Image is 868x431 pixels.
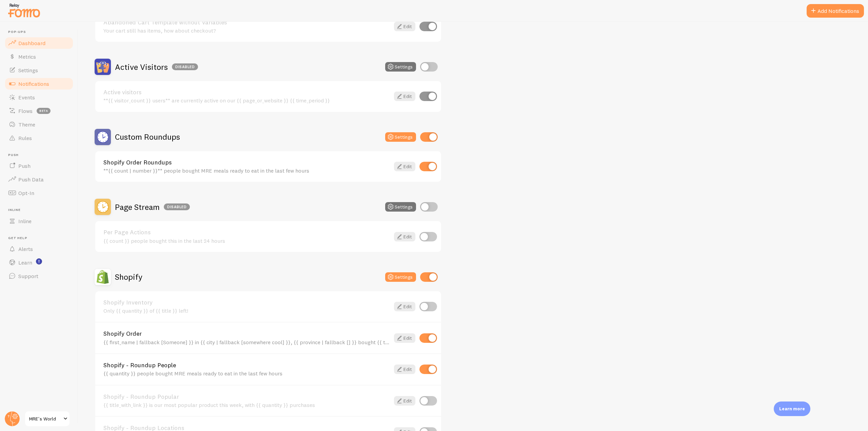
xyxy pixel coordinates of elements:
[95,199,111,215] img: Page Stream
[29,415,61,423] span: MRE's World
[385,272,416,282] button: Settings
[103,27,390,34] div: Your cart still has items, how about checkout?
[4,242,74,256] a: Alerts
[172,63,198,70] div: Disabled
[103,308,390,314] div: Only {{ quantity }} of {{ title }} left!
[103,299,390,306] a: Shopify Inventory
[24,411,70,427] a: MRE's World
[103,89,390,95] a: Active visitors
[385,132,416,142] button: Settings
[103,238,390,244] div: {{ count }} people bought this in the last 24 hours
[18,273,38,279] span: Support
[103,168,390,174] div: **{{ count | number }}** people bought MRE meals ready to eat in the last few hours
[4,173,74,186] a: Push Data
[18,218,32,224] span: Inline
[4,77,74,91] a: Notifications
[103,370,390,376] div: {{ quantity }} people bought MRE meals ready to eat in the last few hours
[4,118,74,131] a: Theme
[103,339,390,345] div: {{ first_name | fallback [Someone] }} in {{ city | fallback [somewhere cool] }}, {{ province | fa...
[103,402,390,408] div: {{ title_with_link }} is our most popular product this week, with {{ quantity }} purchases
[95,129,111,145] img: Custom Roundups
[8,30,74,34] span: Pop-ups
[103,97,390,103] div: **{{ visitor_count }} users** are currently active on our {{ page_or_website }} {{ time_period }}
[4,63,74,77] a: Settings
[103,159,390,165] a: Shopify Order Roundups
[18,53,36,60] span: Metrics
[18,162,31,169] span: Push
[18,40,45,46] span: Dashboard
[18,259,32,266] span: Learn
[103,229,390,235] a: Per Page Actions
[7,2,41,19] img: fomo-relay-logo-orange.svg
[8,153,74,157] span: Push
[18,135,32,141] span: Rules
[774,401,810,416] div: Learn more
[394,333,415,343] a: Edit
[18,80,49,87] span: Notifications
[4,91,74,104] a: Events
[8,208,74,212] span: Inline
[18,246,33,252] span: Alerts
[4,159,74,173] a: Push
[4,50,74,63] a: Metrics
[103,19,390,25] a: Abandoned Cart Template without Variables
[95,269,111,285] img: Shopify
[18,190,34,196] span: Opt-In
[36,258,42,265] svg: <p>Watch New Feature Tutorials!</p>
[394,302,415,311] a: Edit
[394,232,415,241] a: Edit
[115,202,190,212] h2: Page Stream
[103,394,390,400] a: Shopify - Roundup Popular
[4,256,74,269] a: Learn
[4,131,74,145] a: Rules
[394,22,415,31] a: Edit
[4,36,74,50] a: Dashboard
[18,121,35,128] span: Theme
[18,107,33,114] span: Flows
[385,62,416,72] button: Settings
[18,176,44,183] span: Push Data
[115,272,142,282] h2: Shopify
[18,67,38,74] span: Settings
[18,94,35,101] span: Events
[164,203,190,210] div: Disabled
[4,269,74,283] a: Support
[37,108,51,114] span: beta
[779,406,805,412] p: Learn more
[4,186,74,200] a: Opt-In
[95,59,111,75] img: Active Visitors
[4,104,74,118] a: Flows beta
[115,62,198,72] h2: Active Visitors
[103,331,390,337] a: Shopify Order
[394,365,415,374] a: Edit
[394,162,415,171] a: Edit
[103,362,390,368] a: Shopify - Roundup People
[394,396,415,406] a: Edit
[103,425,390,431] a: Shopify - Roundup Locations
[394,92,415,101] a: Edit
[4,214,74,228] a: Inline
[385,202,416,212] button: Settings
[115,132,180,142] h2: Custom Roundups
[8,236,74,240] span: Get Help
